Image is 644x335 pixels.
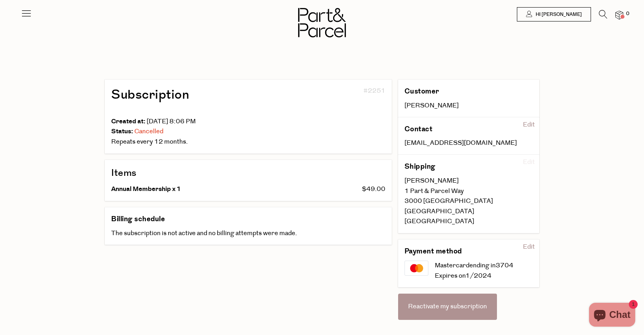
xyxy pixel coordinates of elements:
[111,214,165,225] h3: Billing schedule
[435,261,533,281] div: Mastercard 3704 1/2024
[298,86,385,117] div: #2251
[134,127,163,136] span: Cancelled
[404,246,507,257] h3: Payment method
[404,161,507,172] h3: Shipping
[111,184,171,194] span: Annual Membership
[298,8,346,37] img: Part&Parcel
[111,166,385,180] h2: Items
[172,184,175,194] span: x
[624,10,631,18] span: 0
[404,216,533,227] div: [GEOGRAPHIC_DATA]
[111,137,153,146] span: Repeats every
[615,11,623,19] a: 0
[154,137,186,146] span: 12 months
[111,229,297,238] span: The subscription is not active and no billing attempts were made.
[517,7,591,21] a: Hi [PERSON_NAME]
[435,271,465,280] span: Expires on
[534,11,582,18] span: Hi [PERSON_NAME]
[404,176,533,186] div: [PERSON_NAME]
[177,184,181,194] span: 1
[362,185,385,193] span: $49.00
[404,138,517,147] span: [EMAIL_ADDRESS][DOMAIN_NAME]
[404,124,507,135] h3: Contact
[404,101,459,110] span: [PERSON_NAME]
[469,261,496,270] span: ending in
[398,294,497,320] div: Reactivate my subscription
[404,196,533,216] div: 3000 [GEOGRAPHIC_DATA] [GEOGRAPHIC_DATA]
[520,156,538,169] div: Edit
[147,117,196,126] span: [DATE] 8:06 PM
[587,303,638,329] inbox-online-store-chat: Shopify online store chat
[404,186,533,197] div: 1 Part & Parcel Way
[111,117,145,126] span: Created at:
[111,86,291,104] h1: Subscription
[404,86,507,97] h3: Customer
[520,241,538,253] div: Edit
[111,127,133,136] span: Status:
[520,119,538,131] div: Edit
[111,137,385,147] div: .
